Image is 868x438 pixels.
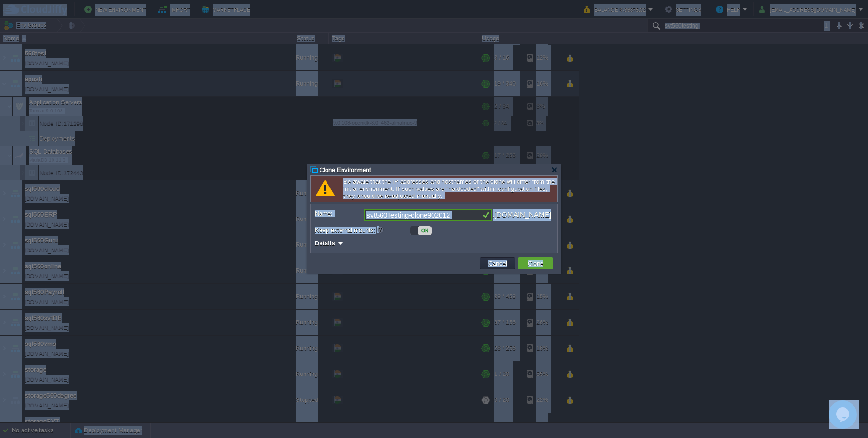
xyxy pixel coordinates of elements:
[315,209,363,219] label: Name:
[315,240,335,247] span: Details
[493,209,551,221] div: .[DOMAIN_NAME]
[310,175,558,202] div: Be aware that the IP addresses and hostnames of the clone will differ from the initial environmen...
[829,400,859,429] iframe: chat widget
[320,166,371,173] span: Clone Environment
[525,259,546,267] button: Clone
[315,225,409,235] label: Keep external mounts:
[486,259,510,267] button: Cancel
[418,226,432,235] div: ON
